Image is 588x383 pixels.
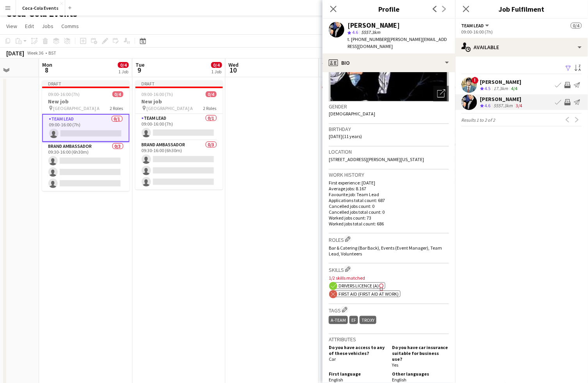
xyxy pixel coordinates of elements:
[134,66,144,74] span: 9
[455,4,588,14] h3: Job Fulfilment
[329,197,449,203] p: Applications total count: 687
[329,215,449,221] p: Worked jobs count: 73
[135,80,223,190] app-job-card: Draft09:00-16:00 (7h)0/4New job [GEOGRAPHIC_DATA] A2 RolesTeam Lead0/109:00-16:00 (7h) Brand Amba...
[329,316,348,324] div: A-Team
[322,98,410,105] h3: New job
[112,91,123,97] span: 0/4
[492,103,515,109] div: 5557.3km
[329,126,449,133] h3: Birthday
[516,103,522,108] app-skills-label: 3/4
[461,29,582,35] div: 09:00-16:00 (7h)
[329,209,449,215] p: Cancelled jobs total count: 0
[352,29,358,35] span: 4.6
[480,78,522,85] div: [PERSON_NAME]
[329,180,449,186] p: First experience: [DATE]
[360,29,382,35] span: 5557.3km
[48,91,80,97] span: 09:00-16:00 (7h)
[329,148,449,155] h3: Location
[39,21,57,31] a: Jobs
[347,36,388,42] span: t. [PHONE_NUMBER]
[329,275,449,281] p: 1/2 skills matched
[461,117,495,123] span: Results 1 to 2 of 2
[485,85,491,91] span: 4.5
[48,50,56,56] div: BST
[110,105,123,111] span: 2 Roles
[322,80,410,87] div: Draft
[61,23,79,30] span: Comms
[212,69,222,74] div: 1 Job
[461,23,484,28] span: Team Lead
[329,186,449,191] p: Average jobs: 8.167
[329,306,449,314] h3: Tags
[322,61,332,68] span: Thu
[571,23,582,28] span: 0/4
[42,23,53,30] span: Jobs
[42,142,130,191] app-card-role: Brand Ambassador0/309:30-16:00 (6h30m)
[321,66,332,74] span: 11
[480,96,524,103] div: [PERSON_NAME]
[322,114,410,140] app-card-role: Team Lead0/109:00-16:00 (7h)
[511,85,518,91] app-skills-label: 4/4
[118,69,128,74] div: 1 Job
[329,133,362,139] span: [DATE] (11 years)
[58,21,82,31] a: Comms
[392,362,398,368] span: Yes
[229,61,239,68] span: Wed
[339,283,379,289] span: Drivers Licence (A)
[329,191,449,197] p: Favourite job: Team Lead
[42,80,130,191] app-job-card: Draft09:00-16:00 (7h)0/4New job [GEOGRAPHIC_DATA] A2 RolesTeam Lead0/109:00-16:00 (7h) Brand Amba...
[492,85,510,92] div: 17.3km
[25,23,34,30] span: Edit
[392,344,449,362] h5: Do you have car insurance suitable for business use?
[41,66,52,74] span: 8
[323,53,455,72] div: Bio
[135,114,223,140] app-card-role: Team Lead0/109:00-16:00 (7h)
[329,221,449,227] p: Worked jobs total count: 686
[339,291,399,297] span: First Aid (First Aid At Work)
[135,140,223,190] app-card-role: Brand Ambassador0/309:30-16:00 (6h30m)
[322,140,410,190] app-card-role: Brand Ambassador0/309:30-16:00 (6h30m)
[392,377,406,383] span: English
[203,105,217,111] span: 2 Roles
[329,245,442,257] span: Bar & Catering (Bar Back), Events (Event Manager), Team Lead, Volunteers
[472,77,479,84] span: !
[329,156,424,162] span: [STREET_ADDRESS][PERSON_NAME][US_STATE]
[42,80,130,87] div: Draft
[135,98,223,105] h3: New job
[433,86,449,101] div: Open photos pop-in
[329,344,386,356] h5: Do you have access to any of these vehicles?
[329,235,449,243] h3: Roles
[135,61,144,68] span: Tue
[323,4,455,14] h3: Profile
[3,21,20,31] a: View
[329,103,449,110] h3: Gender
[118,62,129,68] span: 0/4
[211,62,222,68] span: 0/4
[347,36,447,49] span: | [PERSON_NAME][EMAIL_ADDRESS][DOMAIN_NAME]
[461,23,490,28] button: Team Lead
[329,171,449,178] h3: Work history
[329,371,386,377] h5: First language
[26,50,45,56] span: Week 36
[347,22,400,29] div: [PERSON_NAME]
[392,371,449,377] h5: Other languages
[206,91,217,97] span: 0/4
[329,356,336,362] span: Car
[455,38,588,57] div: Available
[42,114,130,142] app-card-role: Team Lead0/109:00-16:00 (7h)
[485,103,491,108] span: 4.6
[22,21,37,31] a: Edit
[6,49,24,57] div: [DATE]
[329,203,449,209] p: Cancelled jobs count: 0
[135,80,223,87] div: Draft
[322,80,410,190] div: Draft09:00-16:00 (7h)0/4New job [GEOGRAPHIC_DATA] A2 RolesTeam Lead0/109:00-16:00 (7h) Brand Amba...
[329,336,449,343] h3: Attributes
[142,91,173,97] span: 09:00-16:00 (7h)
[228,66,239,74] span: 10
[42,61,52,68] span: Mon
[147,105,193,111] span: [GEOGRAPHIC_DATA] A
[360,316,376,324] div: Troxy
[329,265,449,273] h3: Skills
